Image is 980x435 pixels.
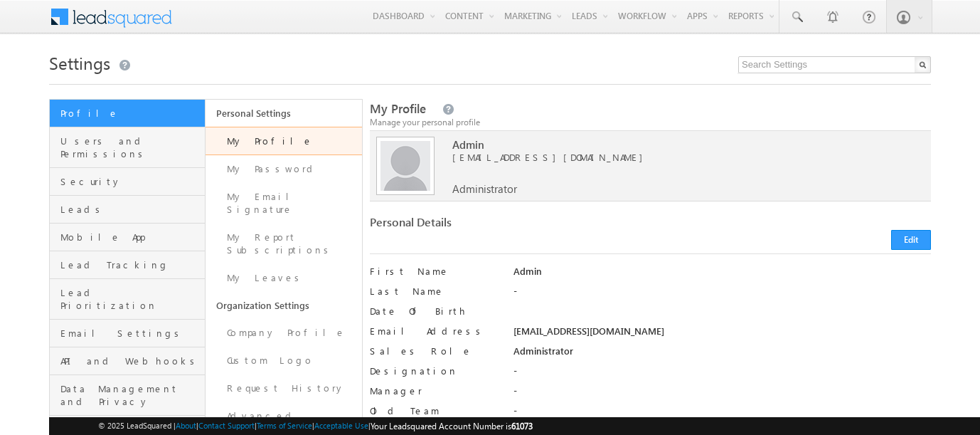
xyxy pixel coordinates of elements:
span: Leads [60,203,201,216]
span: Your Leadsquared Account Number is [371,421,533,431]
a: Leads [50,196,205,224]
span: Admin [452,138,902,151]
span: Administrator [452,182,517,195]
span: Lead Prioritization [60,286,201,312]
input: Search Settings [738,56,931,73]
a: Lead Tracking [50,251,205,279]
span: [EMAIL_ADDRESS][DOMAIN_NAME] [452,151,902,164]
label: Old Team [370,404,499,417]
label: Date Of Birth [370,305,499,318]
label: Manager [370,384,499,397]
span: © 2025 LeadSquared | | | | | [98,419,533,433]
div: - [513,384,931,404]
label: Email Address [370,325,499,337]
span: Users and Permissions [60,135,201,160]
label: First Name [370,265,499,278]
span: Mobile App [60,231,201,243]
a: Personal Settings [206,100,361,127]
span: My Profile [370,100,426,117]
a: Users and Permissions [50,127,205,168]
span: Email Settings [60,327,201,340]
a: About [176,421,196,430]
a: Request History [206,374,361,402]
span: Lead Tracking [60,258,201,271]
a: Mobile App [50,224,205,251]
div: Manage your personal profile [370,116,932,129]
button: Edit [891,230,931,250]
div: - [513,365,931,384]
a: Custom Logo [206,347,361,374]
div: - [513,285,931,305]
a: Data Management and Privacy [50,375,205,416]
a: Terms of Service [257,421,312,430]
a: My Email Signature [206,183,361,224]
span: Profile [60,107,201,120]
span: Settings [49,51,110,74]
span: 61073 [511,421,533,431]
a: My Profile [206,127,361,155]
a: API and Webhooks [50,347,205,375]
label: Last Name [370,285,499,298]
span: Security [60,175,201,188]
div: Personal Details [370,216,644,236]
span: Data Management and Privacy [60,382,201,408]
span: API and Webhooks [60,355,201,367]
a: Profile [50,100,205,127]
a: My Report Subscriptions [206,224,361,264]
a: Acceptable Use [314,421,368,430]
label: Designation [370,365,499,377]
a: Email Settings [50,320,205,347]
div: Administrator [513,345,931,365]
a: My Leaves [206,264,361,292]
a: Company Profile [206,319,361,347]
div: Admin [513,265,931,285]
a: My Password [206,155,361,183]
a: Organization Settings [206,292,361,319]
label: Sales Role [370,345,499,357]
a: Lead Prioritization [50,279,205,320]
div: [EMAIL_ADDRESS][DOMAIN_NAME] [513,325,931,345]
div: - [513,404,931,424]
a: Security [50,168,205,196]
a: Contact Support [198,421,255,430]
